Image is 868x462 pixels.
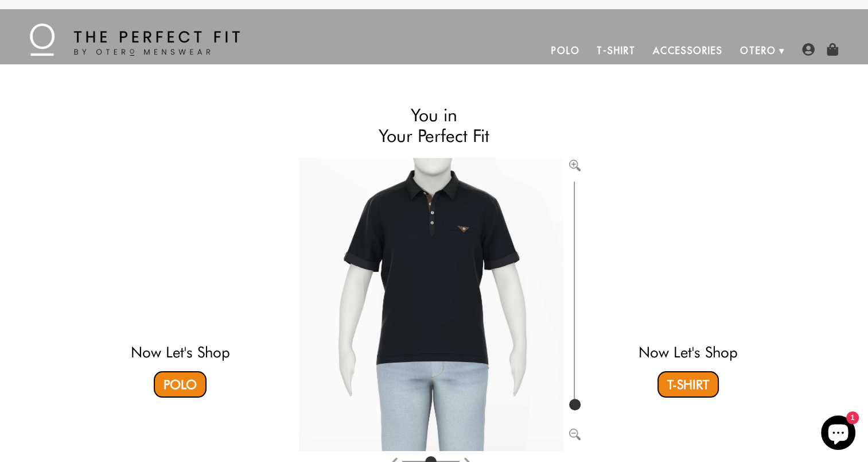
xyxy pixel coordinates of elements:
a: Now Let's Shop [639,343,738,361]
inbox-online-store-chat: Shopify online store chat [818,415,859,453]
img: Zoom out [569,429,581,440]
a: T-Shirt [657,371,719,398]
img: shopping-bag-icon.png [826,43,839,56]
h2: You in Your Perfect Fit [299,105,570,147]
a: T-Shirt [588,37,644,64]
img: Brand%2fOtero%2f10004-v2-T%2f58%2f9-L%2fAv%2f29dffcec-7dea-11ea-9f6a-0e35f21fd8c2%2fBlack%2f1%2ff... [299,158,563,451]
button: Zoom in [569,158,581,170]
a: Accessories [644,37,731,64]
img: The Perfect Fit - by Otero Menswear - Logo [30,24,240,56]
button: Zoom out [569,427,581,438]
img: Zoom in [569,160,581,171]
a: Polo [154,371,207,398]
a: Now Let's Shop [131,343,230,361]
a: Otero [731,37,785,64]
img: user-account-icon.png [802,43,815,56]
a: Polo [543,37,589,64]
